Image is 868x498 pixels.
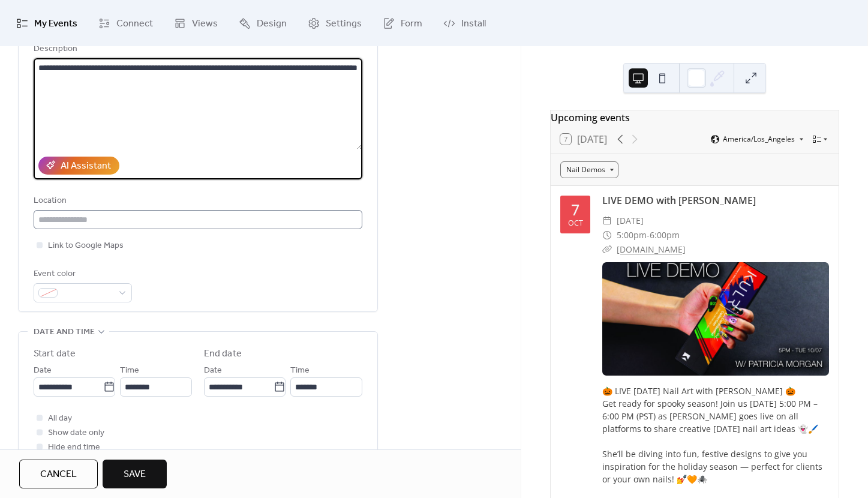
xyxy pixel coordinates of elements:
span: 6:00pm [650,228,680,242]
div: Start date [34,347,76,361]
div: ​ [602,242,612,257]
span: Link to Google Maps [48,239,124,253]
span: Views [192,14,218,33]
button: Cancel [19,460,98,488]
span: America/Los_Angeles [723,136,795,143]
span: - [647,228,650,242]
span: My Events [34,14,77,33]
a: Connect [89,5,162,41]
a: Settings [299,5,371,41]
div: 7 [571,202,579,217]
a: Views [165,5,227,41]
div: Description [34,42,360,56]
button: AI Assistant [38,157,119,175]
div: Location [34,194,360,208]
span: 5:00pm [617,228,647,242]
a: Install [434,5,495,41]
span: Date [204,364,222,378]
div: End date [204,347,242,361]
span: Time [290,364,310,378]
span: Form [401,14,422,33]
span: Save [124,467,146,482]
div: Oct [568,220,583,227]
button: Save [103,460,167,488]
span: Install [461,14,486,33]
div: AI Assistant [61,159,111,173]
a: Form [374,5,431,41]
a: [DOMAIN_NAME] [617,244,686,255]
div: ​ [602,214,612,228]
span: Design [257,14,287,33]
div: ​ [602,228,612,242]
span: Show date only [48,426,104,440]
span: Time [120,364,139,378]
a: LIVE DEMO with [PERSON_NAME] [602,194,756,207]
span: Cancel [40,467,77,482]
span: Settings [326,14,362,33]
a: Design [230,5,296,41]
span: Hide end time [48,440,100,455]
span: Date and time [34,325,95,340]
span: All day [48,412,72,426]
a: My Events [7,5,86,41]
div: Upcoming events [551,110,839,125]
span: [DATE] [617,214,644,228]
div: Event color [34,267,130,281]
span: Connect [116,14,153,33]
span: Date [34,364,52,378]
